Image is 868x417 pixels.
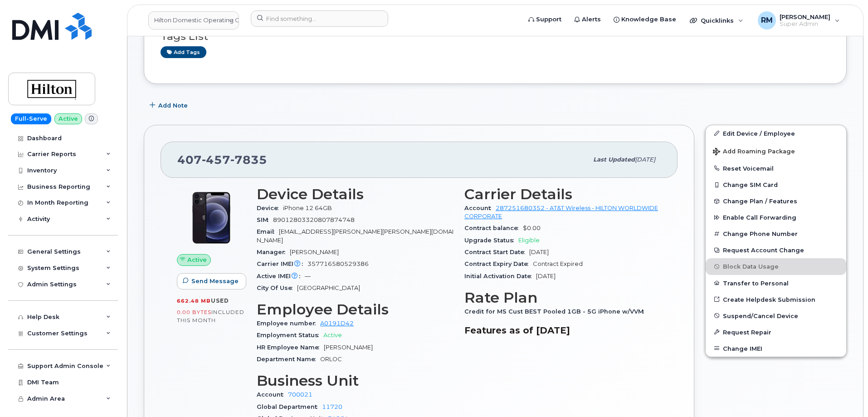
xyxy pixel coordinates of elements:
[723,214,796,221] span: Enable Call Forwarding
[706,125,846,142] a: Edit Device / Employee
[283,205,332,211] span: iPhone 12 64GB
[257,285,297,291] span: City Of Use
[251,10,388,27] input: Find something...
[323,332,342,339] span: Active
[177,309,211,315] span: 0.00 Bytes
[257,216,273,223] span: SIM
[191,277,239,285] span: Send Message
[464,237,518,244] span: Upgrade Status
[144,98,195,114] button: Add Note
[464,260,533,267] span: Contract Expiry Date
[257,186,454,202] h3: Device Details
[257,249,290,255] span: Manager
[536,15,561,24] span: Support
[177,153,267,167] span: 407
[706,193,846,209] button: Change Plan / Features
[751,11,846,29] div: Rachel Miller
[706,324,846,340] button: Request Repair
[607,10,683,29] a: Knowledge Base
[713,148,795,157] span: Add Roaming Package
[529,249,549,255] span: [DATE]
[683,11,750,29] div: Quicklinks
[568,10,607,29] a: Alerts
[257,391,288,398] span: Account
[706,226,846,242] button: Change Phone Number
[257,332,323,339] span: Employment Status
[706,291,846,308] a: Create Helpdesk Submission
[161,31,830,42] h3: Tags List
[257,228,279,235] span: Email
[324,344,373,351] span: [PERSON_NAME]
[187,255,207,264] span: Active
[706,142,846,160] button: Add Roaming Package
[290,249,339,255] span: [PERSON_NAME]
[257,373,454,389] h3: Business Unit
[464,273,536,280] span: Initial Activation Date
[536,273,556,280] span: [DATE]
[706,209,846,226] button: Enable Call Forwarding
[723,198,797,205] span: Change Plan / Features
[635,156,655,163] span: [DATE]
[464,225,523,231] span: Contract balance
[161,46,206,58] a: Add tags
[464,205,496,211] span: Account
[464,308,649,315] span: Credit for MS Cust BEST Pooled 1GB - 5G iPhone w/VVM
[780,13,830,20] span: [PERSON_NAME]
[257,356,320,363] span: Department Name
[706,340,846,357] button: Change IMEI
[257,228,454,243] span: [EMAIL_ADDRESS][PERSON_NAME][PERSON_NAME][DOMAIN_NAME]
[829,378,861,410] iframe: Messenger Launcher
[533,260,583,267] span: Contract Expired
[257,320,320,327] span: Employee number
[706,242,846,258] button: Request Account Change
[621,15,676,24] span: Knowledge Base
[257,344,324,351] span: HR Employee Name
[593,156,635,163] span: Last updated
[701,17,734,24] span: Quicklinks
[522,10,568,29] a: Support
[706,308,846,324] button: Suspend/Cancel Device
[761,15,773,26] span: RM
[320,356,342,363] span: ORLOC
[723,312,798,319] span: Suspend/Cancel Device
[177,298,211,304] span: 662.48 MB
[464,205,658,220] a: 287251680352 - AT&T Wireless - HILTON WORLDWIDE CORPORATE
[307,260,369,267] span: 357716580529386
[706,160,846,177] button: Reset Voicemail
[322,403,342,410] a: 11720
[464,325,661,336] h3: Features as of [DATE]
[230,153,267,167] span: 7835
[706,275,846,291] button: Transfer to Personal
[780,20,830,28] span: Super Admin
[184,191,239,245] img: iPhone_12.jpg
[158,101,188,110] span: Add Note
[706,177,846,193] button: Change SIM Card
[288,391,312,398] a: 700021
[297,285,360,291] span: [GEOGRAPHIC_DATA]
[464,249,529,255] span: Contract Start Date
[273,216,355,223] span: 89012803320807874748
[257,403,322,410] span: Global Department
[202,153,230,167] span: 457
[211,297,229,304] span: used
[464,186,661,202] h3: Carrier Details
[257,273,305,280] span: Active IMEI
[523,225,541,231] span: $0.00
[464,289,661,306] h3: Rate Plan
[257,205,283,211] span: Device
[177,273,246,289] button: Send Message
[305,273,311,280] span: —
[257,260,307,267] span: Carrier IMEI
[582,15,601,24] span: Alerts
[320,320,354,327] a: A0191D42
[257,301,454,318] h3: Employee Details
[706,258,846,275] button: Block Data Usage
[148,11,239,29] a: Hilton Domestic Operating Company Inc
[518,237,540,244] span: Eligible
[177,309,244,324] span: included this month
